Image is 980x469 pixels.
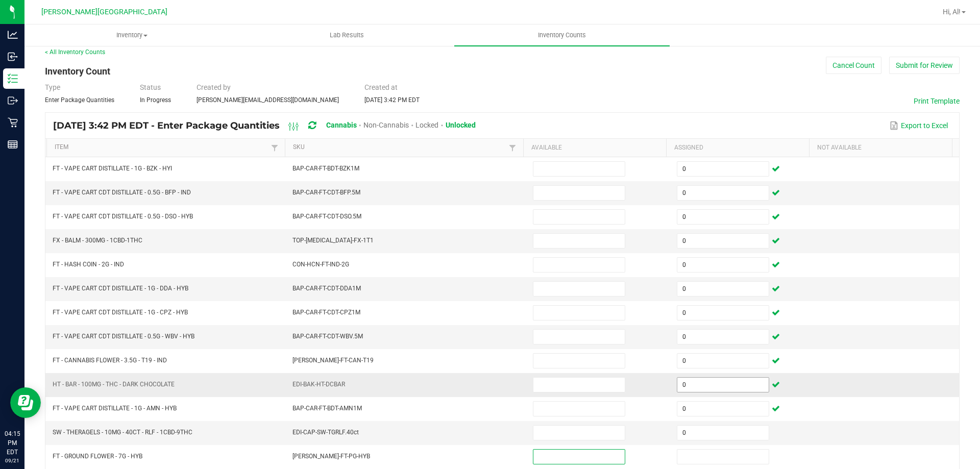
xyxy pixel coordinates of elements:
span: HT - BAR - 100MG - THC - DARK CHOCOLATE [53,381,175,388]
th: Available [523,139,666,157]
span: EDI-BAK-HT-DCBAR [292,381,345,388]
inline-svg: Inventory [8,73,18,84]
a: Inventory [24,24,239,46]
th: Assigned [666,139,809,157]
span: Lab Results [316,31,378,40]
span: BAP-CAR-FT-CDT-CPZ1M [292,309,360,316]
span: Unlocked [446,121,476,129]
span: BAP-CAR-FT-BDT-AMN1M [292,405,362,412]
span: [PERSON_NAME]-FT-PG-HYB [292,453,370,460]
span: In Progress [140,96,171,104]
span: EDI-CAP-SW-TGRLF.40ct [292,429,359,436]
span: Inventory [25,31,239,40]
a: Filter [506,141,519,154]
span: FT - VAPE CART CDT DISTILLATE - 0.5G - WBV - HYB [53,333,194,340]
span: Locked [415,121,438,129]
span: Cannabis [326,121,357,129]
span: FT - VAPE CART DISTILLATE - 1G - BZK - HYI [53,165,172,172]
button: Print Template [914,96,960,106]
span: BAP-CAR-FT-CDT-DSO.5M [292,213,361,220]
span: Created at [364,83,398,91]
span: FX - BALM - 300MG - 1CBD-1THC [53,237,142,244]
inline-svg: Retail [8,117,18,128]
button: Cancel Count [826,57,881,74]
span: Enter Package Quantities [45,96,114,104]
span: BAP-CAR-FT-BDT-BZK1M [292,165,359,172]
button: Export to Excel [887,117,950,134]
span: FT - GROUND FLOWER - 7G - HYB [53,453,142,460]
span: BAP-CAR-FT-CDT-WBV.5M [292,333,363,340]
div: [DATE] 3:42 PM EDT - Enter Package Quantities [53,116,483,135]
p: 04:15 PM EDT [5,429,20,457]
span: FT - VAPE CART CDT DISTILLATE - 0.5G - BFP - IND [53,189,191,196]
span: FT - CANNABIS FLOWER - 3.5G - T19 - IND [53,357,167,364]
span: Non-Cannabis [363,121,409,129]
a: Lab Results [239,24,454,46]
span: BAP-CAR-FT-CDT-DDA1M [292,285,361,292]
span: [DATE] 3:42 PM EDT [364,96,420,104]
inline-svg: Reports [8,139,18,150]
span: FT - VAPE CART CDT DISTILLATE - 0.5G - DSO - HYB [53,213,193,220]
span: FT - VAPE CART CDT DISTILLATE - 1G - CPZ - HYB [53,309,188,316]
span: Inventory Counts [524,31,600,40]
span: Status [140,83,161,91]
span: Hi, Al! [943,8,961,16]
button: Submit for Review [889,57,960,74]
span: Inventory Count [45,66,110,77]
span: [PERSON_NAME][EMAIL_ADDRESS][DOMAIN_NAME] [197,96,339,104]
span: TOP-[MEDICAL_DATA]-FX-1T1 [292,237,374,244]
span: BAP-CAR-FT-CDT-BFP.5M [292,189,360,196]
span: [PERSON_NAME][GEOGRAPHIC_DATA] [41,8,167,16]
a: ItemSortable [55,143,268,152]
span: [PERSON_NAME]-FT-CAN-T19 [292,357,374,364]
inline-svg: Outbound [8,95,18,106]
a: Inventory Counts [454,24,669,46]
a: Filter [268,141,281,154]
inline-svg: Analytics [8,30,18,40]
span: Type [45,83,60,91]
th: Not Available [809,139,952,157]
iframe: Resource center [10,387,41,418]
span: Created by [197,83,231,91]
a: SKUSortable [293,143,506,152]
span: FT - VAPE CART DISTILLATE - 1G - AMN - HYB [53,405,177,412]
span: CON-HCN-FT-IND-2G [292,261,349,268]
span: FT - VAPE CART CDT DISTILLATE - 1G - DDA - HYB [53,285,188,292]
span: FT - HASH COIN - 2G - IND [53,261,124,268]
inline-svg: Inbound [8,52,18,62]
a: < All Inventory Counts [45,48,105,56]
p: 09/21 [5,457,20,464]
span: SW - THERAGELS - 10MG - 40CT - RLF - 1CBD-9THC [53,429,192,436]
